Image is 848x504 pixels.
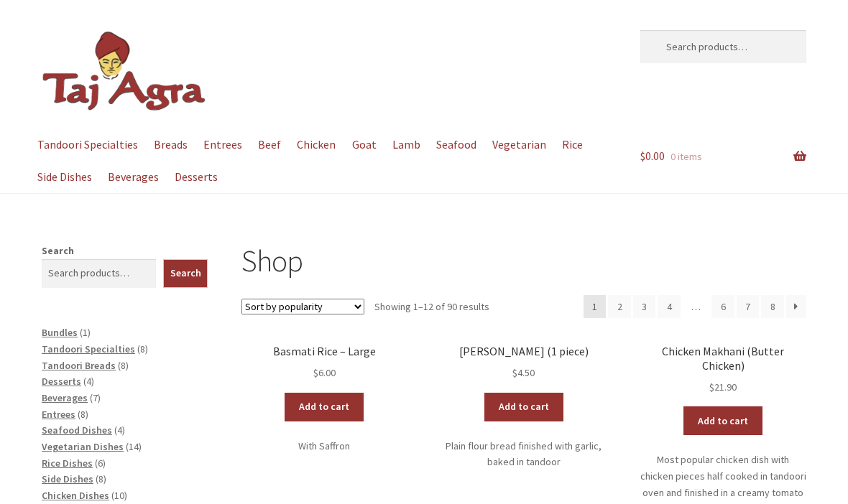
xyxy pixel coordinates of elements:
a: Rice Dishes [42,457,93,470]
a: Chicken [290,129,343,161]
a: Side Dishes [30,161,98,193]
bdi: 4.50 [512,366,535,379]
bdi: 21.90 [709,381,737,393]
input: Search products… [42,259,156,288]
span: 8 [98,472,103,485]
a: Desserts [42,375,81,388]
a: Seafood Dishes [42,424,112,437]
h1: Shop [241,243,806,279]
span: 4 [86,375,91,388]
span: 0.00 [640,149,665,163]
a: Breads [147,129,194,161]
a: [PERSON_NAME] (1 piece) $4.50 [441,345,607,381]
a: Entrees [42,408,75,421]
a: Add to cart: “Basmati Rice - Large” [285,393,364,421]
a: Desserts [167,161,224,193]
a: Page 8 [761,295,784,318]
a: Tandoori Specialties [30,129,144,161]
a: Page 6 [711,295,734,318]
p: With Saffron [241,438,407,454]
a: Side Dishes [42,472,93,485]
a: Entrees [196,129,249,161]
a: Beverages [101,161,165,193]
span: 0 items [670,150,702,163]
span: $ [640,149,645,163]
a: Vegetarian [486,129,553,161]
a: Seafood [429,129,483,161]
span: 8 [121,359,126,372]
a: Beverages [42,391,88,404]
a: $0.00 0 items [640,129,806,185]
a: Tandoori Breads [42,359,116,372]
a: Rice [556,129,590,161]
span: 7 [93,391,98,404]
h2: [PERSON_NAME] (1 piece) [441,345,607,358]
span: $ [512,366,517,379]
span: 8 [140,342,145,355]
a: Lamb [385,129,427,161]
span: … [683,295,710,318]
img: Dickson | Taj Agra Indian Restaurant [42,30,207,113]
span: 8 [80,408,86,421]
a: Tandoori Specialties [42,342,135,355]
span: 6 [98,457,103,470]
span: $ [709,381,714,393]
a: Add to cart: “Chicken Makhani (Butter Chicken)” [683,406,762,435]
a: Page 7 [737,295,760,318]
nav: Primary Navigation [42,129,607,193]
a: Add to cart: “Garlic Naan (1 piece)” [484,393,563,421]
p: Showing 1–12 of 90 results [374,295,489,318]
a: Chicken Dishes [42,489,109,502]
span: 1 [83,326,88,339]
button: Search [163,259,208,288]
label: Search [42,244,74,257]
h2: Chicken Makhani (Butter Chicken) [640,345,806,373]
input: Search products… [640,30,806,63]
a: Page 3 [633,295,656,318]
span: 14 [129,440,139,453]
p: Plain flour bread finished with garlic, baked in tandoor [441,438,607,470]
a: Bundles [42,326,78,339]
span: 10 [114,489,124,502]
select: Shop order [241,299,364,314]
a: Page 4 [658,295,681,318]
nav: Product Pagination [584,295,806,318]
span: Page 1 [584,295,607,318]
a: → [786,295,806,318]
a: Goat [345,129,383,161]
bdi: 6.00 [313,366,336,379]
a: Vegetarian Dishes [42,440,124,453]
h2: Basmati Rice – Large [241,345,407,358]
a: Basmati Rice – Large $6.00 [241,345,407,381]
a: Page 2 [608,295,631,318]
a: Chicken Makhani (Butter Chicken) $21.90 [640,345,806,395]
a: Beef [252,129,288,161]
span: 4 [117,424,122,437]
span: $ [313,366,318,379]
